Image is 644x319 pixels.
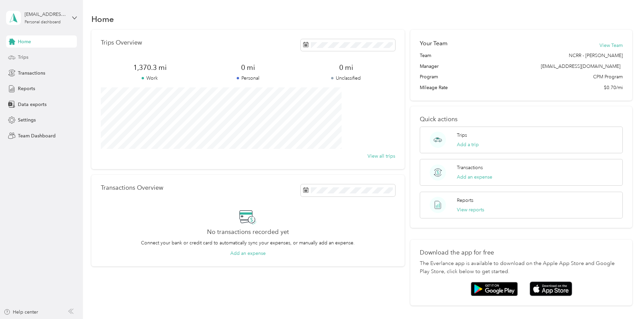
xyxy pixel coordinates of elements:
[457,132,467,139] p: Trips
[18,85,35,92] span: Reports
[457,164,483,171] p: Transactions
[101,39,142,46] p: Trips Overview
[420,63,439,70] span: Manager
[18,116,36,124] span: Settings
[207,229,289,236] h2: No transactions recorded yet
[25,11,67,18] div: [EMAIL_ADDRESS][DOMAIN_NAME]
[101,184,163,191] p: Transactions Overview
[606,281,644,319] iframe: Everlance-gr Chat Button Frame
[18,132,56,139] span: Team Dashboard
[18,70,45,77] span: Transactions
[457,141,479,148] button: Add a trip
[297,63,395,72] span: 0 mi
[18,101,47,108] span: Data exports
[457,206,484,213] button: View reports
[569,52,623,59] span: NCRR - [PERSON_NAME]
[230,250,266,257] button: Add an expense
[593,73,623,80] span: CPM Program
[457,174,492,181] button: Add an expense
[4,309,38,316] button: Help center
[101,63,199,72] span: 1,370.3 mi
[420,39,447,48] h2: Your Team
[541,63,620,69] span: [EMAIL_ADDRESS][DOMAIN_NAME]
[25,20,61,24] div: Personal dashboard
[420,116,623,123] p: Quick actions
[141,239,355,246] p: Connect your bank or credit card to automatically sync your expenses, or manually add an expense.
[101,75,199,82] p: Work
[18,54,28,61] span: Trips
[18,38,31,45] span: Home
[604,84,623,91] span: $0.70/mi
[457,197,473,204] p: Reports
[420,84,448,91] span: Mileage Rate
[368,153,395,160] button: View all trips
[420,52,431,59] span: Team
[199,63,297,72] span: 0 mi
[420,73,438,80] span: Program
[297,75,395,82] p: Unclassified
[420,260,623,276] p: The Everlance app is available to download on the Apple App Store and Google Play Store, click be...
[420,249,623,256] p: Download the app for free
[471,282,518,296] img: Google play
[199,75,297,82] p: Personal
[91,16,114,23] h1: Home
[599,42,623,49] button: View Team
[530,282,572,296] img: App store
